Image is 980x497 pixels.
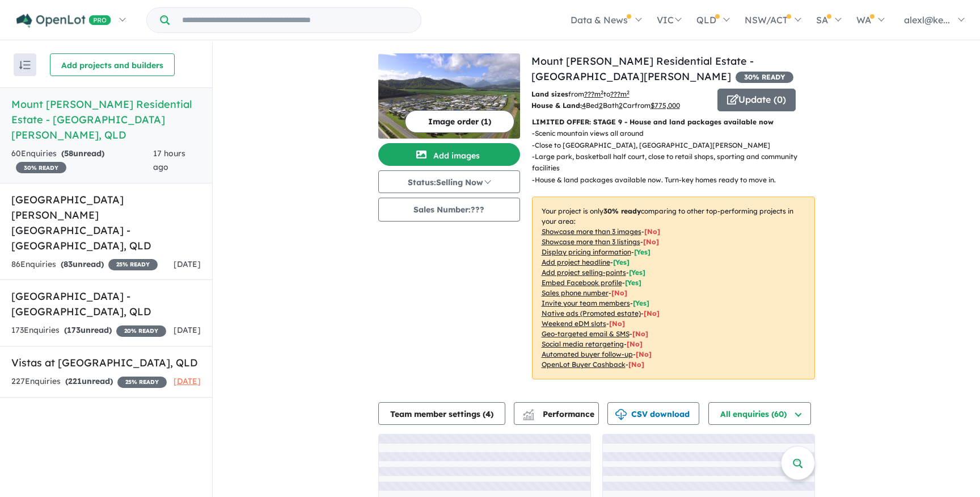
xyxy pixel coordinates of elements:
[625,278,641,287] span: [ Yes ]
[643,237,659,246] span: [ No ]
[542,299,630,307] u: Invite your team members
[650,101,680,110] u: $ 775,000
[542,309,641,318] u: Native ads (Promoted estate)
[64,259,73,269] span: 83
[50,53,175,76] button: Add projects and builders
[636,350,652,358] span: [No]
[717,89,796,111] button: Update (0)
[632,329,648,338] span: [No]
[634,248,650,256] span: [ Yes ]
[603,90,630,98] span: to
[11,258,158,272] div: 86 Enquir ies
[514,402,599,425] button: Performance
[523,413,534,420] img: bar-chart.svg
[542,350,633,358] u: Automated buyer follow-up
[11,192,201,253] h5: [GEOGRAPHIC_DATA] [PERSON_NAME][GEOGRAPHIC_DATA] - [GEOGRAPHIC_DATA] , QLD
[61,259,104,269] strong: ( unread)
[542,248,631,256] u: Display pricing information
[611,289,627,297] span: [ No ]
[525,409,594,419] span: Performance
[542,360,626,369] u: OpenLot Buyer Cashback
[65,376,113,386] strong: ( unread)
[532,174,824,186] p: - House & land packages available now. Turn-key homes ready to move in.
[405,110,514,133] button: Image order (1)
[629,268,645,277] span: [ Yes ]
[542,289,609,297] u: Sales phone number
[531,55,754,83] a: Mount [PERSON_NAME] Residential Estate - [GEOGRAPHIC_DATA][PERSON_NAME]
[378,143,520,166] button: Add images
[628,360,644,369] span: [No]
[542,227,641,236] u: Showcase more than 3 images
[532,197,815,379] p: Your project is only comparing to other top-performing projects in your area: - - - - - - - - - -...
[542,268,626,277] u: Add project selling-points
[16,162,66,173] span: 30 % READY
[174,325,201,335] span: [DATE]
[531,101,582,110] b: House & Land:
[64,148,73,158] span: 58
[615,409,627,420] img: download icon
[542,258,610,266] u: Add project headline
[582,101,586,110] u: 4
[610,90,630,98] u: ???m
[542,329,630,338] u: Geo-targeted email & SMS
[603,207,641,215] b: 30 % ready
[174,259,201,269] span: [DATE]
[542,340,624,348] u: Social media retargeting
[11,375,167,389] div: 227 Enquir ies
[108,259,158,270] span: 25 % READY
[619,101,623,110] u: 2
[61,148,104,158] strong: ( unread)
[11,324,166,337] div: 173 Enquir ies
[378,170,520,193] button: Status:Selling Now
[532,128,824,139] p: - Scenic mountain views all around
[532,140,824,151] p: - Close to [GEOGRAPHIC_DATA], [GEOGRAPHIC_DATA][PERSON_NAME]
[542,237,640,246] u: Showcase more than 3 listings
[542,278,622,287] u: Embed Facebook profile
[736,72,793,83] span: 30 % READY
[172,8,419,32] input: Try estate name, suburb, builder or developer
[609,319,625,328] span: [No]
[378,198,520,222] button: Sales Number:???
[599,101,603,110] u: 2
[67,325,81,335] span: 173
[378,53,520,139] img: Mount Peter Residential Estate - Mount Peter
[117,377,167,388] span: 25 % READY
[644,227,660,236] span: [ No ]
[601,89,603,95] sup: 2
[64,325,112,335] strong: ( unread)
[116,325,166,337] span: 20 % READY
[607,402,699,425] button: CSV download
[708,402,811,425] button: All enquiries (60)
[613,258,630,266] span: [ Yes ]
[485,409,491,419] span: 4
[644,309,660,318] span: [No]
[11,355,201,370] h5: Vistas at [GEOGRAPHIC_DATA] , QLD
[19,61,31,69] img: sort.svg
[11,147,153,174] div: 60 Enquir ies
[584,90,603,98] u: ??? m
[68,376,82,386] span: 221
[531,89,709,100] p: from
[11,289,201,319] h5: [GEOGRAPHIC_DATA] - [GEOGRAPHIC_DATA] , QLD
[378,402,505,425] button: Team member settings (4)
[153,148,185,172] span: 17 hours ago
[532,116,815,128] p: LIMITED OFFER: STAGE 9 - House and land packages available now
[523,409,533,415] img: line-chart.svg
[542,319,606,328] u: Weekend eDM slots
[627,340,643,348] span: [No]
[16,14,111,28] img: Openlot PRO Logo White
[532,151,824,174] p: - Large park, basketball half court, close to retail shops, sporting and community facilities
[904,14,950,26] span: alexl@ke...
[531,100,709,111] p: Bed Bath Car from
[11,97,201,143] h5: Mount [PERSON_NAME] Residential Estate - [GEOGRAPHIC_DATA][PERSON_NAME] , QLD
[633,299,649,307] span: [ Yes ]
[531,90,568,98] b: Land sizes
[174,376,201,386] span: [DATE]
[627,89,630,95] sup: 2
